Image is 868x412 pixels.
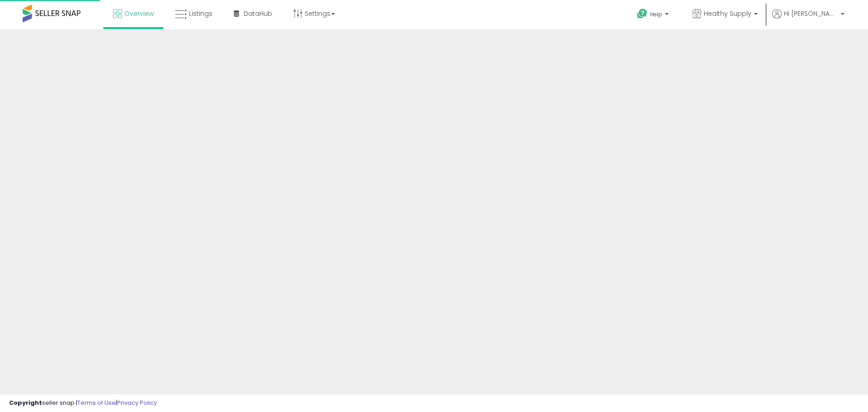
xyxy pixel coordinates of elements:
[244,9,272,18] span: DataHub
[650,10,662,18] span: Help
[630,1,678,29] a: Help
[9,398,42,407] strong: Copyright
[637,8,648,19] i: Get Help
[77,398,116,407] a: Terms of Use
[772,9,844,29] a: Hi [PERSON_NAME]
[124,9,154,18] span: Overview
[117,398,157,407] a: Privacy Policy
[704,9,751,18] span: Healthy Supply
[9,399,157,407] div: seller snap | |
[784,9,838,18] span: Hi [PERSON_NAME]
[189,9,212,18] span: Listings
